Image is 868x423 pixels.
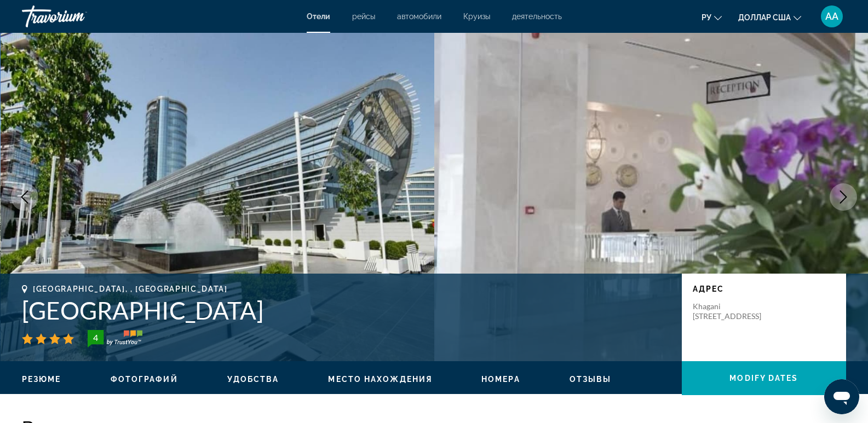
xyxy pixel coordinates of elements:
[397,12,441,21] a: автомобили
[570,374,612,384] button: Отзывы
[738,9,801,25] button: Изменить валюту
[328,375,432,384] span: Место нахождения
[481,374,520,384] button: Номера
[463,12,490,21] a: Круизы
[738,13,791,22] font: доллар США
[84,331,106,344] div: 4
[352,12,375,21] a: рейсы
[22,2,131,31] a: Травориум
[818,5,846,28] button: Меню пользователя
[702,9,722,25] button: Изменить язык
[227,374,279,384] button: Удобства
[227,375,279,384] span: Удобства
[111,374,178,384] button: Фотографий
[693,285,835,293] p: адрес
[111,375,178,384] span: Фотографий
[830,183,857,211] button: Next image
[825,10,838,22] font: АА
[512,12,562,21] a: деятельность
[328,374,432,384] button: Место нахождения
[570,375,612,384] span: Отзывы
[702,13,711,22] font: ру
[682,361,846,395] button: Modify Dates
[481,375,520,384] span: Номера
[307,12,330,21] a: Отели
[88,330,142,347] img: TrustYou guest rating badge
[693,302,780,321] p: Khagani [STREET_ADDRESS]
[824,379,859,414] iframe: Кнопка запуска окна обмена сообщениями
[22,296,671,325] h1: [GEOGRAPHIC_DATA]
[22,374,61,384] button: Резюме
[729,374,798,383] span: Modify Dates
[22,375,61,384] span: Резюме
[33,285,228,293] span: [GEOGRAPHIC_DATA], , [GEOGRAPHIC_DATA]
[11,183,38,211] button: Previous image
